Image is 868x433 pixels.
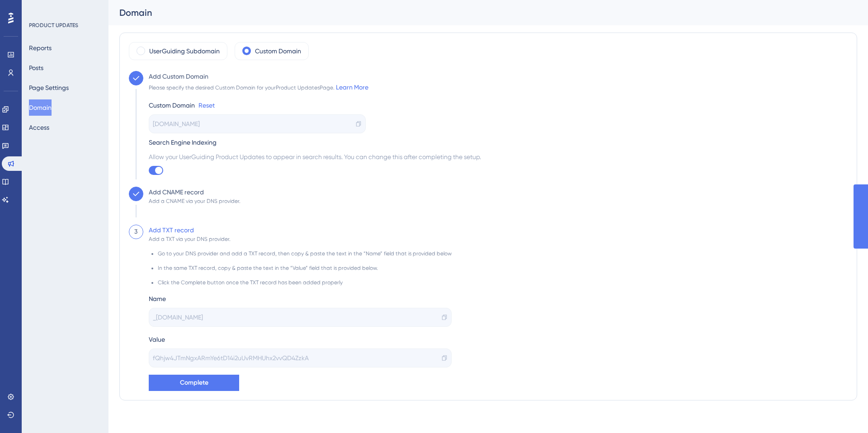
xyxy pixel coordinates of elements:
iframe: UserGuiding AI Assistant Launcher [830,397,857,424]
button: Access [29,119,49,136]
div: Add CNAME record [149,187,204,198]
button: Posts [29,60,43,76]
div: Value [149,334,452,345]
div: PRODUCT UPDATES [29,22,78,29]
div: Name [149,293,452,304]
div: Custom Domain [149,100,195,111]
li: Click the Complete button once the TXT record has been added properly [158,279,452,286]
div: 3 [134,226,138,237]
div: Add a TXT via your DNS provider. [149,235,231,243]
button: Page Settings [29,80,69,96]
a: Reset [198,100,215,111]
span: fQhjw4JTmNgxARmYe6tD14i2uUvRMHUhx2vvQD4ZzkA [153,353,309,363]
div: Search Engine Indexing [149,137,481,148]
span: [DOMAIN_NAME] [153,118,200,129]
label: Custom Domain [255,46,301,56]
div: Domain [119,6,835,19]
li: Go to your DNS provider and add a TXT record, then copy & paste the text in the “Name” field that... [158,250,452,264]
span: _[DOMAIN_NAME] [153,312,203,323]
li: In the same TXT record, copy & paste the text in the “Value” field that is provided below. [158,264,452,279]
span: Complete [180,377,208,388]
button: Reports [29,40,52,56]
div: Please specify the desired Custom Domain for your Product Updates Page. [149,82,368,93]
div: Add Custom Domain [149,71,208,82]
button: Domain [29,99,52,116]
a: Learn More [336,84,368,91]
label: UserGuiding Subdomain [149,46,220,56]
span: Allow your UserGuiding Product Updates to appear in search results. You can change this after com... [149,151,481,162]
div: Add a CNAME via your DNS provider. [149,198,241,205]
button: Complete [149,375,239,391]
div: Add TXT record [149,225,194,235]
